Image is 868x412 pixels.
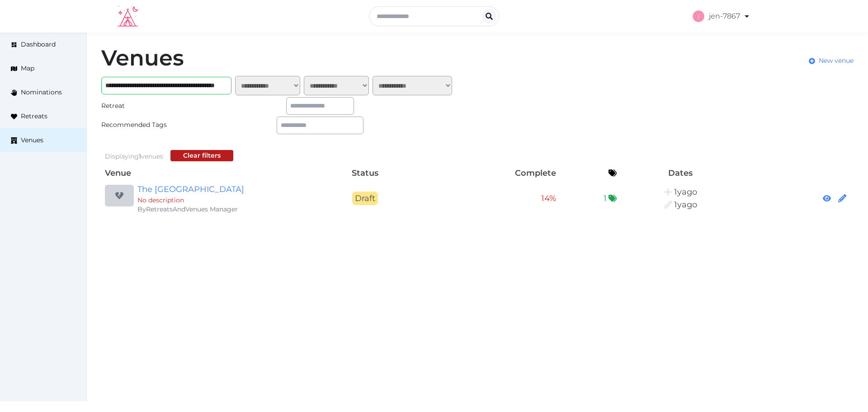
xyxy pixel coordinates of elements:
button: Clear filters [170,150,233,161]
span: 1 [139,152,141,160]
h1: Venues [101,47,184,69]
span: Draft [352,192,378,205]
div: Retreat [101,101,188,111]
span: Map [21,64,34,73]
span: Retreats [21,112,47,121]
div: Displaying venues [105,152,163,161]
div: Recommended Tags [101,120,188,130]
span: Dashboard [21,40,56,49]
a: The [GEOGRAPHIC_DATA] [137,183,311,196]
span: 14 % [541,193,556,203]
span: 8:55PM, March 8th, 2024 [674,200,697,210]
a: jen-7867 [693,4,750,29]
div: By RetreatsAndVenues Manager [137,205,311,214]
div: Clear filters [183,151,221,160]
span: New venue [819,56,854,66]
th: Dates [620,165,740,181]
span: 1 [604,192,607,205]
th: Status [315,165,416,181]
a: New venue [809,56,854,66]
span: Nominations [21,88,62,97]
th: Venue [101,165,315,181]
span: Venues [21,136,43,145]
span: 8:55PM, March 8th, 2024 [674,187,697,197]
th: Complete [416,165,560,181]
span: No description [137,196,184,204]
